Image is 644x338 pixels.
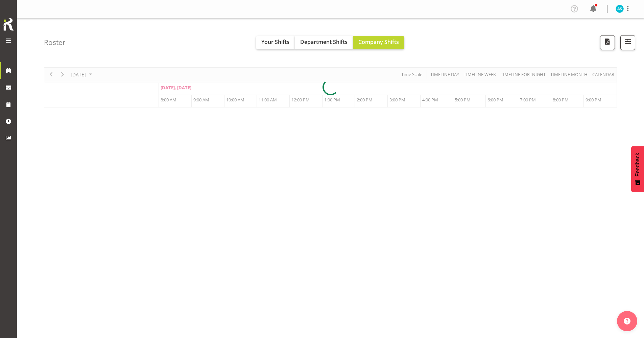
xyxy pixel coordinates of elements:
[261,38,289,46] span: Your Shifts
[620,35,635,50] button: Filter Shifts
[353,36,404,49] button: Company Shifts
[295,36,353,49] button: Department Shifts
[300,38,348,46] span: Department Shifts
[635,153,641,176] span: Feedback
[600,35,615,50] button: Download a PDF of the roster for the current day
[2,17,15,32] img: Rosterit icon logo
[44,39,66,46] h4: Roster
[616,5,624,13] img: amanda-stenton11678.jpg
[256,36,295,49] button: Your Shifts
[624,318,630,324] img: help-xxl-2.png
[358,38,399,46] span: Company Shifts
[631,146,644,192] button: Feedback - Show survey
